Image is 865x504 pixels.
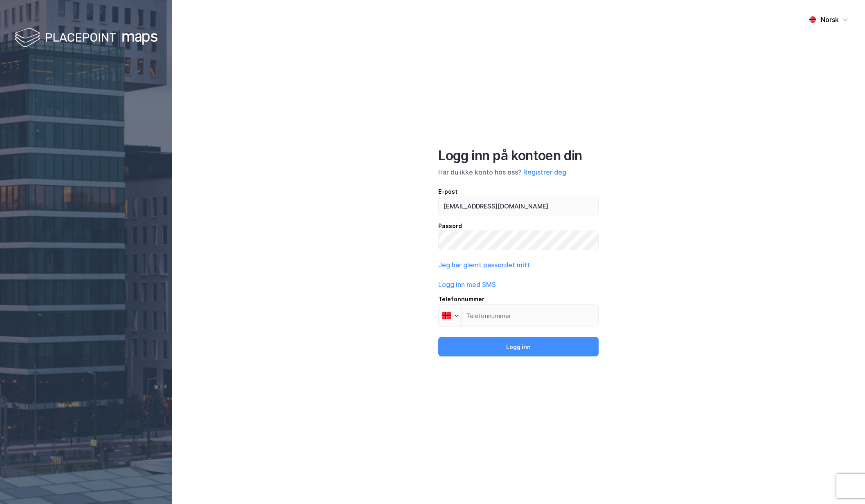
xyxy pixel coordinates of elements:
div: Har du ikke konto hos oss? [438,167,599,177]
iframe: Chat Widget [824,465,865,504]
button: Registrer deg [523,167,566,177]
div: Passord [438,221,599,231]
button: Logg inn [438,337,599,356]
div: Norsk [821,15,839,25]
input: Telefonnummer [438,304,599,327]
div: Telefonnummer [438,294,599,304]
div: Norway: + 47 [439,305,461,327]
button: Logg inn med SMS [438,280,496,289]
div: Logg inn på kontoen din [438,148,599,164]
button: Jeg har glemt passordet mitt [438,260,530,270]
img: logo-white.f07954bde2210d2a523dddb988cd2aa7.svg [14,26,158,50]
div: E-post [438,187,599,197]
div: Kontrollprogram for chat [824,465,865,504]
